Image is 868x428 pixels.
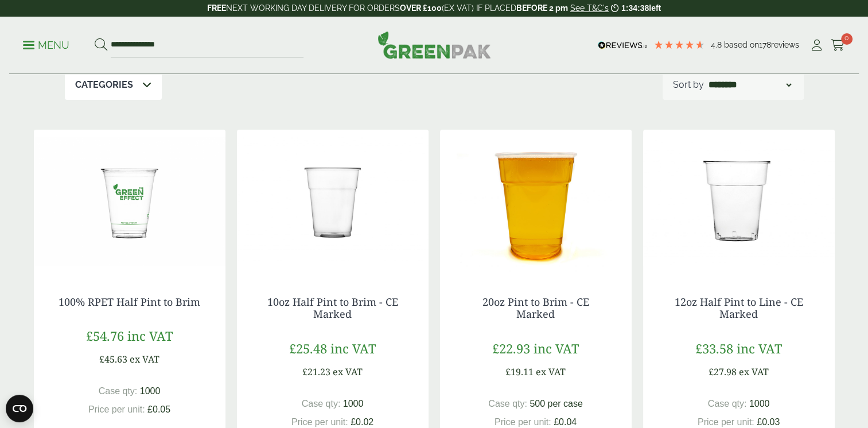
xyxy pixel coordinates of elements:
[130,353,159,365] span: ex VAT
[649,3,661,13] span: left
[698,417,754,427] span: Price per unit:
[708,399,747,408] span: Case qty:
[709,365,737,378] span: £27.98
[302,399,341,408] span: Case qty:
[771,40,799,49] span: reviews
[482,295,589,321] a: 20oz Pint to Brim - CE Marked
[377,31,491,59] img: GreenPak Supplies
[207,3,226,13] strong: FREE
[495,417,551,427] span: Price per unit:
[488,399,527,408] span: Case qty:
[695,340,733,357] span: £33.58
[6,395,33,422] button: Open CMP widget
[237,130,429,273] img: 10oz Half Pint to Brim - CE Marked -0
[343,399,364,408] span: 1000
[505,365,534,378] span: £19.11
[643,130,835,273] img: 12oz Half Pint to Line - CE Marked -0
[809,40,824,51] i: My Account
[724,40,759,49] span: Based on
[400,3,442,13] strong: OVER £100
[831,37,845,54] a: 0
[99,353,127,365] span: £45.63
[653,40,705,50] div: 4.78 Stars
[554,417,577,427] span: £0.04
[492,340,530,357] span: £22.93
[706,78,793,92] select: Shop order
[536,365,566,378] span: ex VAT
[99,386,138,396] span: Case qty:
[675,295,803,321] a: 12oz Half Pint to Line - CE Marked
[23,38,69,52] p: Menu
[147,404,170,414] span: £0.05
[516,3,568,13] strong: BEFORE 2 pm
[302,365,330,378] span: £21.23
[530,399,583,408] span: 500 per case
[267,295,398,321] a: 10oz Half Pint to Brim - CE Marked
[140,386,161,396] span: 1000
[291,417,348,427] span: Price per unit:
[88,404,145,414] span: Price per unit:
[351,417,373,427] span: £0.02
[739,365,769,378] span: ex VAT
[333,365,363,378] span: ex VAT
[127,327,173,344] span: inc VAT
[59,295,200,309] a: 100% RPET Half Pint to Brim
[841,33,853,45] span: 0
[757,417,780,427] span: £0.03
[23,38,69,50] a: Menu
[34,130,225,273] img: half pint pic 2
[711,40,724,49] span: 4.8
[737,340,782,357] span: inc VAT
[330,340,376,357] span: inc VAT
[621,3,649,13] span: 1:34:38
[759,40,771,49] span: 178
[673,78,704,92] p: Sort by
[440,130,632,273] img: IMG_5408
[598,41,648,49] img: REVIEWS.io
[86,327,124,344] span: £54.76
[289,340,327,357] span: £25.48
[831,40,845,51] i: Cart
[570,3,609,13] a: See T&C's
[75,78,133,92] p: Categories
[534,340,579,357] span: inc VAT
[749,399,770,408] span: 1000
